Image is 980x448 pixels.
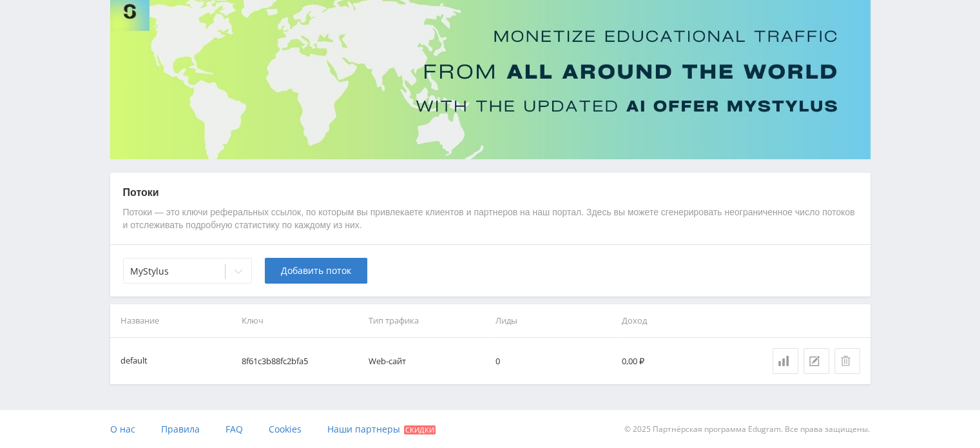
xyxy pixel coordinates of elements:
td: 0,00 ₽ [617,338,744,384]
span: FAQ [226,423,243,435]
span: Правила [161,423,200,435]
th: Ключ [236,304,363,337]
p: Потоки [123,186,858,200]
th: Тип трафика [363,304,490,337]
button: Удалить [834,348,860,374]
div: default [120,354,148,369]
p: Потоки — это ключи реферальных ссылок, по которым вы привлекаете клиентов и партнеров на наш порт... [123,206,858,231]
button: Добавить поток [265,258,367,284]
span: Добавить поток [281,266,351,276]
th: Название [110,304,237,337]
span: О нас [110,423,135,435]
td: 0 [490,338,617,384]
span: Cookies [269,423,302,435]
td: Web-сайт [363,338,490,384]
td: 8f61c3b88fc2bfa5 [236,338,363,384]
span: Скидки [404,425,436,434]
a: Статистика [773,348,798,374]
span: Наши партнеры [327,423,400,435]
th: Доход [617,304,744,337]
button: Редактировать [803,348,829,374]
th: Лиды [490,304,617,337]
